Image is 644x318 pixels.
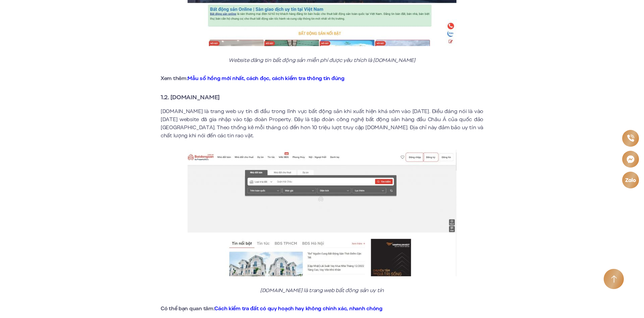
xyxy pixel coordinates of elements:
img: Phone icon [627,134,635,142]
a: Cách kiểm tra đất có quy hoạch hay không chính xác, nhanh chóng [214,305,382,312]
em: Website đăng tin bất động sản miễn phí được yêu thích là [DOMAIN_NAME] [229,57,415,64]
strong: 1.2. [DOMAIN_NAME] [161,93,220,102]
em: [DOMAIN_NAME] là trang web bất đông sản uy tín [260,287,384,294]
img: Batdongsan.com.vn là trang web bất đông sản uy tín [188,150,456,276]
p: [DOMAIN_NAME] là trang web uy tín đi đầu trong lĩnh vực bất động sản khi xuất hiện khá sớm vào [D... [161,107,483,140]
img: Messenger icon [626,154,635,164]
img: Zalo icon [625,177,637,183]
strong: Có thể bạn quan tâm: [161,305,383,312]
a: Mẫu sổ hồng mới nhất, cách đọc, cách kiểm tra thông tin đúng [188,75,344,82]
img: Arrow icon [611,275,617,283]
strong: Xem thêm: [161,75,345,82]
